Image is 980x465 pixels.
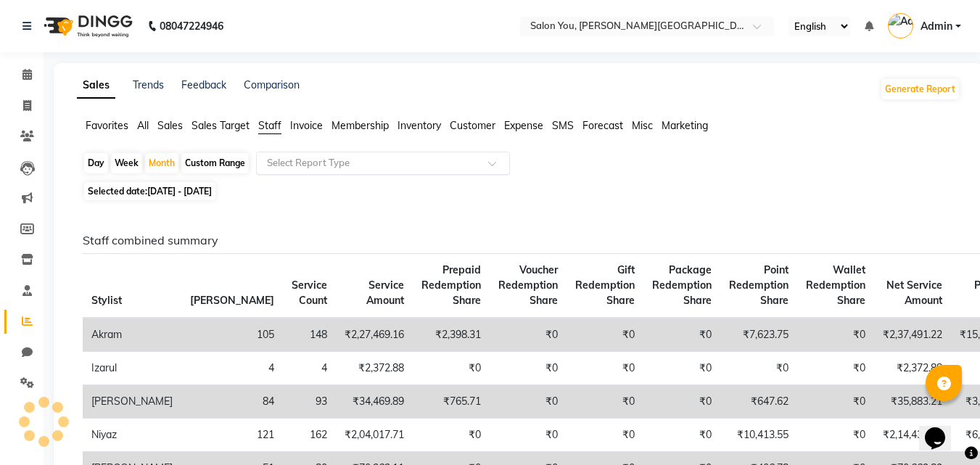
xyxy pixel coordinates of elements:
td: ₹0 [490,385,567,419]
td: 162 [283,419,336,452]
span: Sales Target [192,119,250,132]
span: Invoice [290,119,323,132]
span: Expense [504,119,543,132]
td: ₹0 [797,419,874,452]
span: All [137,119,149,132]
td: ₹765.71 [413,385,490,419]
span: Stylist [91,294,122,307]
span: Net Service Amount [886,279,942,307]
td: Niyaz [83,419,181,452]
span: [DATE] - [DATE] [147,186,212,197]
span: Gift Redemption Share [575,263,635,307]
td: ₹0 [567,352,643,385]
td: ₹2,37,491.22 [874,318,951,352]
span: Service Count [292,279,327,307]
td: ₹2,04,017.71 [336,419,413,452]
td: Izarul [83,352,181,385]
a: Sales [77,73,115,99]
td: ₹0 [643,419,720,452]
td: ₹0 [797,318,874,352]
td: 4 [181,352,283,385]
td: ₹0 [567,419,643,452]
span: Forecast [582,119,623,132]
a: Comparison [244,78,300,91]
iframe: chat widget [919,407,965,450]
td: ₹0 [490,352,567,385]
a: Feedback [181,78,226,91]
span: Sales [157,119,183,132]
span: Admin [921,19,952,34]
span: Point Redemption Share [729,263,788,307]
td: ₹0 [413,419,490,452]
td: ₹0 [490,318,567,352]
span: Service Amount [366,279,404,307]
img: logo [37,6,136,46]
td: 84 [181,385,283,419]
span: [PERSON_NAME] [190,294,274,307]
span: Staff [258,119,281,132]
td: ₹647.62 [720,385,797,419]
b: 08047224946 [160,6,223,46]
span: Favorites [86,119,128,132]
td: ₹7,623.75 [720,318,797,352]
td: ₹2,27,469.16 [336,318,413,352]
div: Week [111,153,142,173]
span: Voucher Redemption Share [498,263,558,307]
a: Trends [133,78,164,91]
td: ₹0 [567,318,643,352]
button: Generate Report [881,79,959,99]
h6: Staff combined summary [83,234,949,247]
td: ₹0 [567,385,643,419]
td: ₹2,14,431.26 [874,419,951,452]
td: ₹2,398.31 [413,318,490,352]
td: Akram [83,318,181,352]
td: ₹2,372.88 [336,352,413,385]
td: 148 [283,318,336,352]
span: Customer [450,119,495,132]
span: Wallet Redemption Share [806,263,865,307]
td: 121 [181,419,283,452]
td: ₹0 [413,352,490,385]
div: Day [84,153,108,173]
span: Membership [332,119,389,132]
td: ₹34,469.89 [336,385,413,419]
span: Selected date: [84,182,215,200]
span: Misc [632,119,653,132]
span: Prepaid Redemption Share [421,263,481,307]
td: ₹2,372.88 [874,352,951,385]
span: SMS [552,119,574,132]
td: 93 [283,385,336,419]
td: ₹0 [643,385,720,419]
td: ₹0 [490,419,567,452]
div: Custom Range [181,153,249,173]
img: Admin [888,13,913,38]
span: Inventory [398,119,441,132]
td: ₹0 [720,352,797,385]
div: Month [145,153,178,173]
td: ₹0 [797,385,874,419]
td: ₹35,883.21 [874,385,951,419]
td: ₹0 [643,318,720,352]
span: Marketing [662,119,708,132]
td: 4 [283,352,336,385]
td: [PERSON_NAME] [83,385,181,419]
td: ₹0 [797,352,874,385]
td: ₹0 [643,352,720,385]
td: ₹10,413.55 [720,419,797,452]
span: Package Redemption Share [652,263,712,307]
td: 105 [181,318,283,352]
